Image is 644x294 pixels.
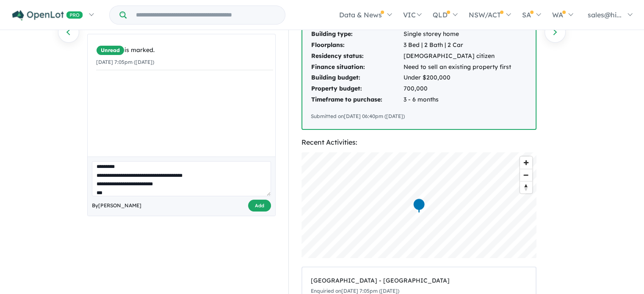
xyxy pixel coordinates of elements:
[403,83,511,94] td: 700,000
[412,198,425,213] div: Map marker
[301,152,536,258] canvas: Map
[311,40,403,51] td: Floorplans:
[403,29,511,40] td: Single storey home
[311,72,403,83] td: Building budget:
[403,62,511,73] td: Need to sell an existing property first
[520,169,532,181] button: Zoom out
[311,83,403,94] td: Property budget:
[520,181,532,193] button: Reset bearing to north
[520,181,532,193] span: Reset bearing to north
[301,137,536,148] div: Recent Activities:
[403,94,511,105] td: 3 - 6 months
[311,29,403,40] td: Building type:
[96,59,154,65] small: [DATE] 7:05pm ([DATE])
[311,51,403,62] td: Residency status:
[128,6,283,24] input: Try estate name, suburb, builder or developer
[248,200,271,212] button: Add
[403,40,511,51] td: 3 Bed | 2 Bath | 2 Car
[520,169,532,181] span: Zoom out
[311,62,403,73] td: Finance situation:
[96,45,124,55] span: Unread
[311,288,399,294] small: Enquiried on [DATE] 7:05pm ([DATE])
[403,51,511,62] td: [DEMOGRAPHIC_DATA] citizen
[311,276,527,286] div: [GEOGRAPHIC_DATA] - [GEOGRAPHIC_DATA]
[403,72,511,83] td: Under $200,000
[311,112,527,121] div: Submitted on [DATE] 06:40pm ([DATE])
[520,157,532,169] button: Zoom in
[311,94,403,105] td: Timeframe to purchase:
[92,201,141,210] span: By [PERSON_NAME]
[12,10,83,21] img: Openlot PRO Logo White
[96,45,273,55] div: is marked.
[588,11,622,19] span: sales@hi...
